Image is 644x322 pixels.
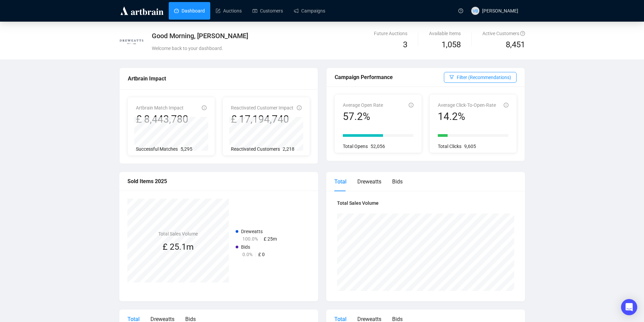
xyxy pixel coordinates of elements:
[128,74,310,83] div: Artbrain Impact
[374,30,407,37] div: Future Auctions
[438,144,461,149] span: Total Clicks
[457,74,511,81] span: Filter (Recommendations)
[283,146,294,152] span: 2,218
[163,242,194,252] span: £ 25.1m
[158,230,198,238] h4: Total Sales Volume
[152,31,388,41] div: Good Morning, [PERSON_NAME]
[438,110,496,123] div: 14.2%
[231,146,280,152] span: Reactivated Customers
[335,73,444,81] div: Campaign Performance
[264,236,277,242] span: £ 25m
[429,30,461,37] div: Available Items
[119,5,165,16] img: logo
[621,299,637,315] div: Open Intercom Messenger
[241,244,250,250] span: Bids
[472,7,478,14] span: VB
[438,102,496,108] span: Average Click-To-Open-Rate
[136,105,184,110] span: Artbrain Match Impact
[392,177,403,186] div: Bids
[444,72,517,83] button: Filter (Recommendations)
[202,105,207,110] span: info-circle
[504,103,508,107] span: info-circle
[520,31,525,36] span: question-circle
[242,236,258,242] span: 100.0%
[294,2,325,20] a: Campaigns
[127,177,310,185] div: Sold Items 2025
[297,105,302,110] span: info-circle
[343,102,383,108] span: Average Open Rate
[258,252,265,257] span: £ 0
[506,39,525,51] span: 8,451
[216,2,242,20] a: Auctions
[241,229,263,234] span: Dreweatts
[181,146,192,152] span: 5,295
[343,144,368,149] span: Total Opens
[231,113,293,126] div: £ 17,194,740
[464,144,476,149] span: 9,605
[174,2,205,20] a: Dashboard
[409,103,413,107] span: info-circle
[136,146,178,152] span: Successful Matches
[253,2,283,20] a: Customers
[231,105,293,110] span: Reactivated Customer Impact
[403,40,407,49] span: 3
[337,199,514,207] h4: Total Sales Volume
[449,75,454,79] span: filter
[334,177,347,186] div: Total
[357,177,381,186] div: Dreweatts
[242,252,253,257] span: 0.0%
[458,8,463,13] span: question-circle
[152,45,388,52] div: Welcome back to your dashboard.
[442,39,461,51] span: 1,058
[371,144,385,149] span: 52,056
[482,8,518,14] span: [PERSON_NAME]
[343,110,383,123] div: 57.2%
[482,31,525,36] span: Active Customers
[120,30,143,54] img: 5f4f9517418257000dc42b28.jpg
[136,113,188,126] div: £ 8,443,780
